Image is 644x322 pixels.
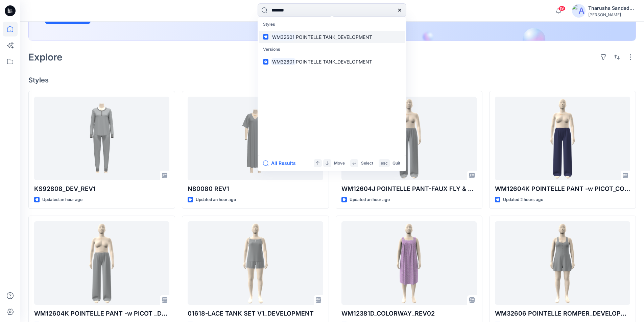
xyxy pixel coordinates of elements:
[188,221,323,305] a: 01618-LACE TANK SET V1_DEVELOPMENT
[495,221,630,305] a: WM32606 POINTELLE ROMPER_DEVELOPMENT
[271,33,296,41] mark: WM32601
[28,52,63,63] h2: Explore
[361,160,373,167] p: Select
[196,196,236,203] p: Updated an hour ago
[34,97,169,180] a: KS92808_DEV_REV1
[34,221,169,305] a: WM12604K POINTELLE PANT -w PICOT _DEVELOPMENT
[259,18,405,31] p: Styles
[259,31,405,43] a: WM32601POINTELLE TANK_DEVELOPMENT
[341,309,477,318] p: WM12381D_COLORWAY_REV02
[259,43,405,56] p: Versions
[572,4,586,18] img: avatar
[296,59,372,65] span: POINTELLE TANK_DEVELOPMENT
[392,160,400,167] p: Quit
[495,309,630,318] p: WM32606 POINTELLE ROMPER_DEVELOPMENT
[495,97,630,180] a: WM12604K POINTELLE PANT -w PICOT_COLORWAY
[296,34,372,40] span: POINTELLE TANK_DEVELOPMENT
[188,97,323,180] a: N80080 REV1
[350,196,390,203] p: Updated an hour ago
[588,4,636,12] div: Tharusha Sandadeepa
[334,160,345,167] p: Move
[341,221,477,305] a: WM12381D_COLORWAY_REV02
[188,184,323,194] p: N80080 REV1
[381,160,388,167] p: esc
[558,6,566,11] span: 19
[34,309,169,318] p: WM12604K POINTELLE PANT -w PICOT _DEVELOPMENT
[271,58,296,66] mark: WM32601
[42,196,82,203] p: Updated an hour ago
[503,196,543,203] p: Updated 2 hours ago
[188,309,323,318] p: 01618-LACE TANK SET V1_DEVELOPMENT
[28,76,636,84] h4: Styles
[588,12,636,17] div: [PERSON_NAME]
[495,184,630,194] p: WM12604K POINTELLE PANT -w PICOT_COLORWAY
[259,55,405,68] a: WM32601POINTELLE TANK_DEVELOPMENT
[34,184,169,194] p: KS92808_DEV_REV1
[341,184,477,194] p: WM12604J POINTELLE PANT-FAUX FLY & BUTTONS + PICOT_REV1
[263,159,300,167] button: All Results
[341,97,477,180] a: WM12604J POINTELLE PANT-FAUX FLY & BUTTONS + PICOT_REV1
